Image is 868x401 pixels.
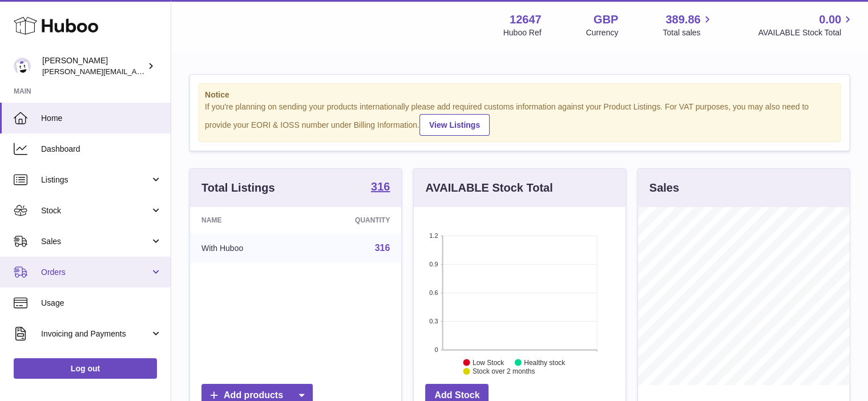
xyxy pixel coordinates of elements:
[473,358,504,366] text: Low Stock
[14,58,31,75] img: peter@pinter.co.uk
[430,232,438,239] text: 1.2
[586,27,619,38] div: Currency
[201,180,275,196] h3: Total Listings
[41,236,150,247] span: Sales
[371,181,390,195] a: 316
[430,289,438,296] text: 0.6
[419,114,490,136] a: View Listings
[663,27,713,38] span: Total sales
[41,175,150,185] span: Listings
[41,113,162,124] span: Home
[190,233,301,263] td: With Huboo
[14,358,157,379] a: Log out
[42,67,290,76] span: [PERSON_NAME][EMAIL_ADDRESS][PERSON_NAME][DOMAIN_NAME]
[594,12,618,27] strong: GBP
[473,367,535,375] text: Stock over 2 months
[205,102,834,136] div: If you're planning on sending your products internationally please add required customs informati...
[41,205,150,216] span: Stock
[41,267,150,278] span: Orders
[435,346,438,353] text: 0
[430,318,438,325] text: 0.3
[430,261,438,268] text: 0.9
[510,12,542,27] strong: 12647
[375,243,390,253] a: 316
[758,27,854,38] span: AVAILABLE Stock Total
[205,90,834,100] strong: Notice
[41,144,162,155] span: Dashboard
[503,27,542,38] div: Huboo Ref
[41,298,162,309] span: Usage
[301,207,401,233] th: Quantity
[649,180,679,196] h3: Sales
[524,358,566,366] text: Healthy stock
[190,207,301,233] th: Name
[665,12,700,27] span: 389.86
[663,12,713,38] a: 389.86 Total sales
[819,12,841,27] span: 0.00
[41,329,150,339] span: Invoicing and Payments
[758,12,854,38] a: 0.00 AVAILABLE Stock Total
[42,55,145,77] div: [PERSON_NAME]
[425,180,552,196] h3: AVAILABLE Stock Total
[371,181,390,192] strong: 316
